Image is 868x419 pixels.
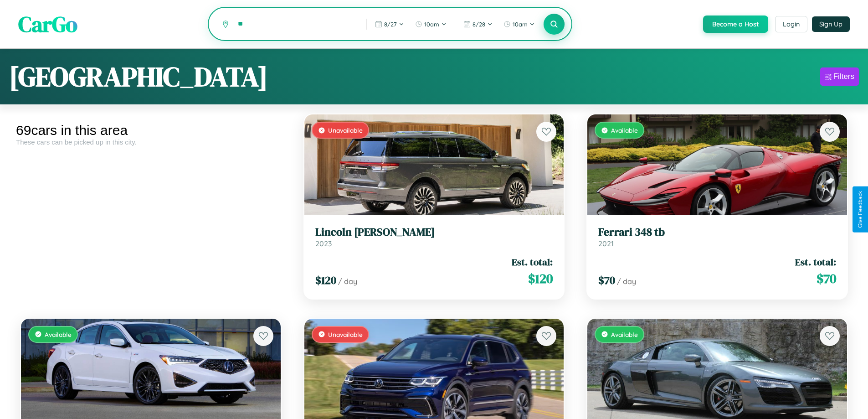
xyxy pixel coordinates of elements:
[598,239,614,248] span: 2021
[528,269,553,288] span: $ 120
[513,21,528,28] span: 10am
[775,16,807,32] button: Login
[795,255,836,269] span: Est. total:
[16,138,286,146] div: These cars can be picked up in this city.
[611,331,638,338] span: Available
[857,191,863,228] div: Give Feedback
[598,226,836,248] a: Ferrari 348 tb2021
[598,226,836,239] h3: Ferrari 348 tb
[703,16,768,33] button: Become a Host
[315,239,332,248] span: 2023
[315,226,553,239] h3: Lincoln [PERSON_NAME]
[338,277,357,286] span: / day
[512,255,553,269] span: Est. total:
[424,21,439,28] span: 10am
[499,17,539,31] button: 10am
[617,277,636,286] span: / day
[18,9,77,39] span: CarGo
[812,16,850,32] button: Sign Up
[611,126,638,134] span: Available
[9,58,268,95] h1: [GEOGRAPHIC_DATA]
[411,17,451,31] button: 10am
[370,17,409,31] button: 8/27
[16,123,286,138] div: 69 cars in this area
[833,72,854,81] div: Filters
[328,331,363,338] span: Unavailable
[598,273,615,288] span: $ 70
[45,331,72,338] span: Available
[473,21,485,28] span: 8 / 28
[315,226,553,248] a: Lincoln [PERSON_NAME]2023
[459,17,497,31] button: 8/28
[328,126,363,134] span: Unavailable
[315,273,336,288] span: $ 120
[817,269,836,288] span: $ 70
[820,67,859,86] button: Filters
[384,21,397,28] span: 8 / 27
